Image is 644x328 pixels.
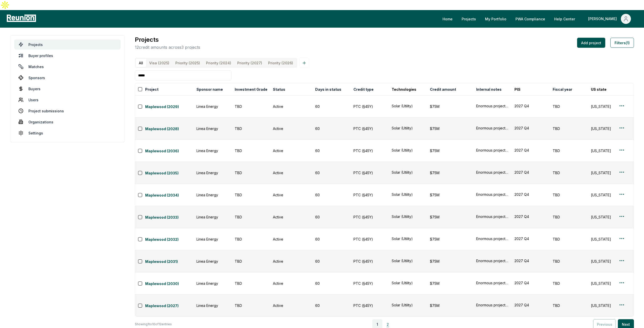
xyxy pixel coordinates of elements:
button: Enormous project (1 GWac) - Has not decided on PTC or ITC - PIS in blocks (505% in 2H2027, 50% in... [476,148,508,153]
button: Solar (Utility) [392,170,424,175]
button: Solar (Utility) [392,236,424,241]
div: Enormous project (1 GWac) - Has not decided on PTC or ITC - PIS in blocks (505% in 2H2027, 50% in... [476,302,508,308]
div: 2027 Q4 [514,148,547,153]
button: Enormous project (1 GWac) - Has not decided on PTC or ITC - PIS in blocks (505% in 2H2027, 50% in... [476,280,508,286]
div: TBD [553,126,585,131]
a: My Portfolio [481,14,510,24]
button: 2027 Q4 [514,192,547,197]
div: Solar (Utility) [392,258,424,263]
div: 60 [315,259,347,264]
div: 60 [315,126,347,131]
div: 60 [315,192,347,198]
a: Maplewood (2031) [145,259,193,265]
div: Enormous project (1 GWac) - Has not decided on PTC or ITC - PIS in blocks (505% in 2H2027, 50% in... [476,125,508,131]
a: Users [14,95,120,105]
div: $75M [430,104,470,109]
button: 2027 Q4 [514,125,547,131]
button: Credit amount [429,84,457,94]
button: 2027 Q4 [514,302,547,308]
div: $75M [430,214,470,220]
button: Solar (Utility) [392,148,424,153]
div: Linea Energy [196,148,229,153]
button: Add project [577,38,605,48]
button: Maplewood (2031) [145,258,193,265]
a: Maplewood (2036) [145,148,193,154]
div: Active [273,281,309,286]
button: 2027 Q4 [514,103,547,109]
a: Home [438,14,457,24]
button: Priority (2024) [203,59,234,67]
button: Credit type [352,84,375,94]
div: Solar (Utility) [392,125,424,131]
button: Enormous project (1 GWac) - Has not decided on PTC or ITC - PIS in blocks (505% in 2H2027, 50% in... [476,103,508,109]
button: Enormous project (1 GWac) - Has not decided on PTC or ITC - PIS in blocks (505% in 2H2027, 50% in... [476,170,508,175]
div: Enormous project (1 GWac) - Has not decided on PTC or ITC - PIS in blocks (505% in 2H2027, 50% in... [476,258,508,263]
button: 2027 Q4 [514,280,547,286]
a: Matches [14,62,120,72]
div: TBD [235,104,267,109]
button: Fiscal year [552,84,573,94]
button: Maplewood (2027) [145,302,193,309]
div: Active [273,126,309,131]
div: 2027 Q4 [514,214,547,219]
button: Maplewood (2034) [145,192,193,199]
a: PWA Compliance [511,14,549,24]
div: Active [273,237,309,242]
div: Enormous project (1 GWac) - Has not decided on PTC or ITC - PIS in blocks (505% in 2H2027, 50% in... [476,192,508,197]
a: Maplewood (2032) [145,237,193,243]
button: Solar (Utility) [392,214,424,219]
a: Maplewood (2033) [145,215,193,221]
a: Sponsors [14,73,120,83]
div: Active [273,214,309,220]
div: PTC (§45Y) [353,237,386,242]
div: $75M [430,126,470,131]
button: Solar (Utility) [392,280,424,286]
a: Buyer profiles [14,51,120,61]
button: Priority (2025) [172,59,203,67]
div: Linea Energy [196,237,229,242]
button: Solar (Utility) [392,192,424,197]
p: 12 credit amounts across 3 projects [135,44,200,50]
a: Projects [458,14,480,24]
div: TBD [553,148,585,153]
div: Linea Energy [196,104,229,109]
div: [US_STATE] [591,259,623,264]
div: Active [273,104,309,109]
div: TBD [235,303,267,308]
div: Linea Energy [196,259,229,264]
button: Sponsor name [195,84,224,94]
div: $75M [430,259,470,264]
button: Maplewood (2029) [145,103,193,110]
button: Enormous project (1 GWac) - Has not decided on PTC or ITC - PIS in blocks (505% in 2H2027, 50% in... [476,236,508,241]
a: Help Center [550,14,579,24]
div: Active [273,148,309,153]
button: Maplewood (2032) [145,236,193,243]
div: [US_STATE] [591,126,623,131]
div: TBD [553,214,585,220]
div: $75M [430,281,470,286]
div: TBD [553,237,585,242]
button: Maplewood (2036) [145,147,193,154]
h3: Projects [135,35,200,44]
button: Solar (Utility) [392,103,424,109]
div: TBD [235,214,267,220]
p: Showing 1 to 10 of 12 entries [135,322,172,327]
div: 60 [315,303,347,308]
div: PTC (§45Y) [353,192,386,198]
div: Active [273,192,309,198]
button: Status [272,84,286,94]
button: Priority (2026) [265,59,296,67]
div: 60 [315,170,347,175]
a: Organizations [14,117,120,127]
button: Solar (Utility) [392,302,424,308]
